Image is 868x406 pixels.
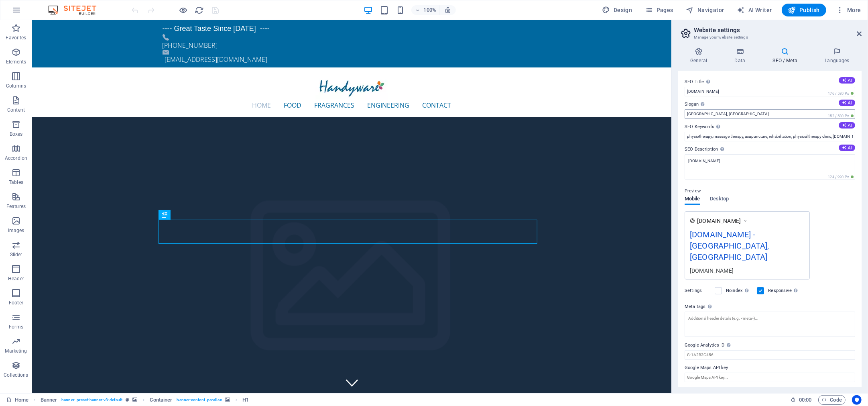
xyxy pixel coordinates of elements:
[768,286,800,296] label: Responsive
[444,6,451,14] i: On resize automatically adjust zoom level to fit chosen device.
[839,122,855,129] button: SEO Keywords
[6,35,26,41] p: Favorites
[852,395,862,405] button: Usercentrics
[833,4,864,16] button: More
[760,47,813,64] h4: SEO / Meta
[685,302,855,312] label: Meta tags
[242,395,249,405] span: Click to select. Double-click to edit
[4,372,28,378] p: Collections
[839,77,855,84] button: SEO Title
[685,194,700,205] span: Mobile
[599,4,636,16] div: Design (Ctrl+Alt+Y)
[813,47,862,64] h4: Languages
[685,109,855,119] input: Slogan...
[10,131,23,137] p: Boxes
[9,179,23,186] p: Tables
[179,5,188,15] button: Click here to leave preview mode and continue editing
[826,113,855,119] span: 152 / 580 Px
[839,100,855,106] button: Slogan
[686,6,724,14] span: Navigator
[694,34,846,41] h3: Manage your website settings
[41,395,57,405] span: Click to select. Double-click to edit
[6,395,28,405] a: Click to cancel selection. Double-click to open Pages
[685,350,855,360] input: G-1A2B3C456
[685,196,729,211] div: Preview
[839,145,855,151] button: SEO Description
[645,6,673,14] span: Pages
[726,286,752,296] label: Noindex
[836,6,861,14] span: More
[8,275,24,282] p: Header
[6,59,26,65] p: Elements
[685,145,855,154] label: SEO Description
[411,5,440,15] button: 100%
[46,5,106,15] img: Editor Logo
[734,4,775,16] button: AI Writer
[697,217,741,225] span: [DOMAIN_NAME]
[195,6,204,15] i: Reload page
[683,4,728,16] button: Navigator
[685,100,855,109] label: Slogan
[826,91,855,96] span: 176 / 580 Px
[5,348,27,354] p: Marketing
[826,174,855,180] span: 124 / 990 Px
[7,107,25,113] p: Content
[782,4,826,16] button: Publish
[710,194,729,205] span: Desktop
[690,229,805,267] div: [DOMAIN_NAME] - [GEOGRAPHIC_DATA], [GEOGRAPHIC_DATA]
[9,324,23,330] p: Forms
[132,398,137,402] i: This element contains a background
[722,47,760,64] h4: Data
[685,363,855,373] label: Google Maps API key
[423,5,436,15] h6: 100%
[175,395,222,405] span: . banner-content .parallax
[602,6,632,14] span: Design
[60,395,122,405] span: . banner .preset-banner-v3-default
[678,47,722,64] h4: General
[599,4,636,16] button: Design
[685,373,855,382] input: Google Maps API key...
[10,251,22,258] p: Slider
[150,395,173,405] span: Click to select. Double-click to edit
[805,397,806,403] span: :
[737,6,772,14] span: AI Writer
[685,186,701,196] p: Preview
[694,27,862,34] h2: Website settings
[788,6,820,14] span: Publish
[690,266,805,275] div: [DOMAIN_NAME]
[6,83,26,89] p: Columns
[9,300,23,306] p: Footer
[5,155,27,161] p: Accordion
[685,77,855,87] label: SEO Title
[195,5,204,15] button: reload
[8,227,24,234] p: Images
[642,4,676,16] button: Pages
[822,395,842,405] span: Code
[126,398,129,402] i: This element is a customizable preset
[818,395,846,405] button: Code
[225,398,230,402] i: This element contains a background
[685,286,711,296] label: Settings
[685,341,855,350] label: Google Analytics ID
[799,395,811,405] span: 00 00
[791,395,812,405] h6: Session time
[685,122,855,132] label: SEO Keywords
[6,203,26,210] p: Features
[41,395,249,405] nav: breadcrumb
